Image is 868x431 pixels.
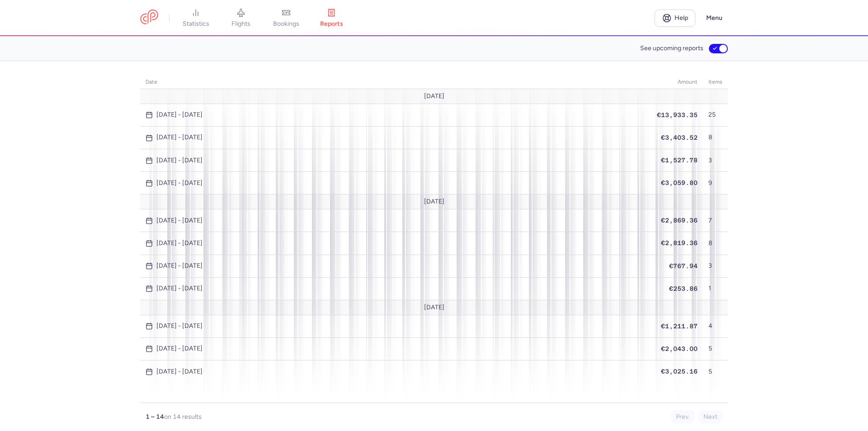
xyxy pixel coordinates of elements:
[156,345,203,352] time: [DATE] - [DATE]
[424,304,444,311] span: [DATE]
[156,180,203,187] time: [DATE] - [DATE]
[156,262,203,270] time: [DATE] - [DATE]
[701,9,728,27] button: Menu
[703,315,728,337] td: 4
[661,134,698,141] span: €3,403.52
[661,239,698,246] span: €2,819.36
[661,345,698,352] span: €2,043.00
[661,322,698,330] span: €1,211.87
[273,20,299,28] span: bookings
[309,8,354,28] a: reports
[320,20,343,28] span: reports
[156,285,203,292] time: [DATE] - [DATE]
[156,111,203,118] time: [DATE] - [DATE]
[264,8,309,28] a: bookings
[669,285,698,292] span: €253.86
[424,93,444,100] span: [DATE]
[669,262,698,270] span: €767.94
[146,413,164,421] strong: 1 – 14
[140,9,158,26] a: CitizenPlane red outlined logo
[218,8,264,28] a: flights
[156,157,203,164] time: [DATE] - [DATE]
[703,126,728,149] td: 8
[655,9,695,27] a: Help
[703,76,728,89] th: items
[661,368,698,375] span: €3,025.16
[671,410,695,424] button: Prev.
[703,337,728,360] td: 5
[657,111,698,118] span: €13,933.35
[661,179,698,186] span: €3,059.80
[703,255,728,277] td: 3
[183,20,209,28] span: statistics
[675,14,688,21] span: Help
[156,134,203,141] time: [DATE] - [DATE]
[156,322,203,330] time: [DATE] - [DATE]
[424,198,444,205] span: [DATE]
[703,232,728,255] td: 8
[703,149,728,172] td: 3
[703,172,728,194] td: 9
[703,277,728,300] td: 1
[156,217,203,224] time: [DATE] - [DATE]
[231,20,250,28] span: flights
[640,45,703,52] span: See upcoming reports
[698,410,722,424] button: Next
[156,368,203,375] time: [DATE] - [DATE]
[164,413,202,421] span: on 14 results
[661,217,698,224] span: €2,869.36
[156,240,203,247] time: [DATE] - [DATE]
[703,209,728,232] td: 7
[703,104,728,126] td: 25
[651,76,703,89] th: amount
[173,8,218,28] a: statistics
[661,156,698,164] span: €1,527.78
[703,360,728,383] td: 5
[140,76,651,89] th: date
